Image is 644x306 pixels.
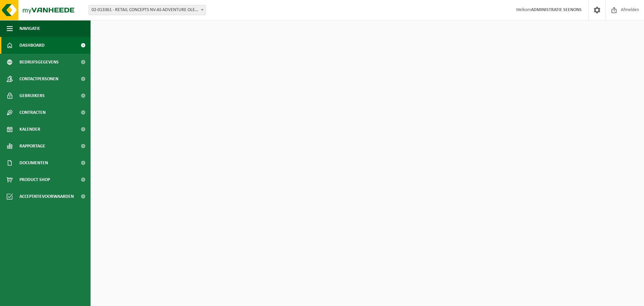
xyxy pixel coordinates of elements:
[89,5,206,15] span: 02-013361 - RETAIL CONCEPTS NV-AS ADVENTURE OLEN - OLEN
[531,7,582,12] strong: ADMINISTRATIE SEENONS
[19,37,45,54] span: Dashboard
[19,71,58,87] span: Contactpersonen
[19,155,48,171] span: Documenten
[19,87,45,104] span: Gebruikers
[19,20,40,37] span: Navigatie
[19,121,40,138] span: Kalender
[19,54,59,71] span: Bedrijfsgegevens
[19,104,46,121] span: Contracten
[19,171,50,188] span: Product Shop
[19,138,45,155] span: Rapportage
[19,188,74,205] span: Acceptatievoorwaarden
[89,5,206,15] span: 02-013361 - RETAIL CONCEPTS NV-AS ADVENTURE OLEN - OLEN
